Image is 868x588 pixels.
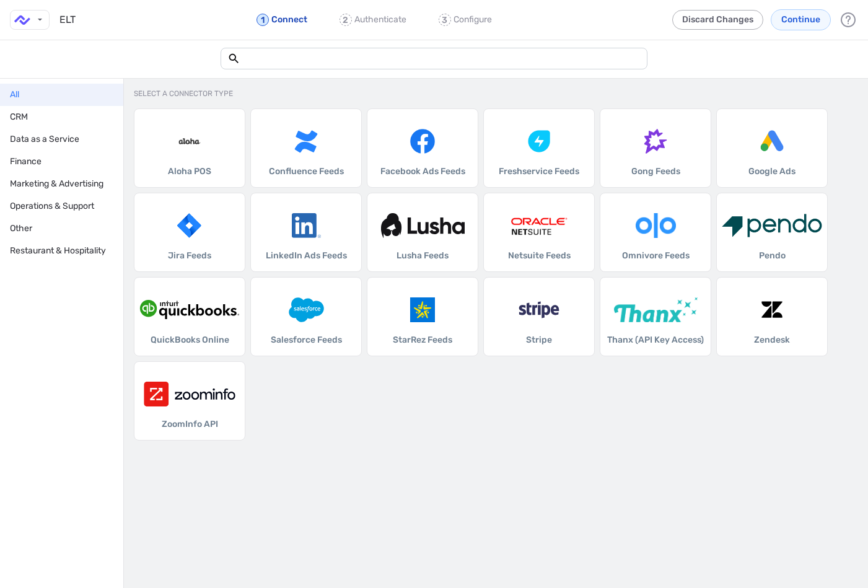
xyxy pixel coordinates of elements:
[838,10,858,30] div: Help
[672,10,763,30] button: Discard Changes
[10,132,113,147] span: Data as a Service
[759,251,786,260] h3: Pendo
[168,251,211,260] h3: Jira Feeds
[499,167,579,176] h3: Freshservice Feeds
[10,221,113,236] span: Other
[261,12,265,28] span: 1
[526,335,552,344] h3: Stripe
[454,12,492,27] p: Configure
[343,12,348,28] span: 2
[271,335,342,344] h3: Salesforce Feeds
[10,199,113,214] span: Operations & Support
[10,154,113,169] span: Finance
[266,251,347,260] h3: LinkedIn Ads Feeds
[10,244,113,258] span: Restaurant & Hospitality
[10,87,113,102] span: All
[333,9,413,31] button: 2Authenticate
[631,167,680,176] h3: Gong Feeds
[10,110,113,125] span: CRM
[607,335,704,344] h3: Thanx (API Key Access)
[10,177,113,191] span: Marketing & Advertising
[271,12,307,27] p: Connect
[151,335,229,344] h3: QuickBooks Online
[269,167,344,176] h3: Confluence Feeds
[354,12,406,27] p: Authenticate
[442,12,447,28] span: 3
[168,167,211,176] h3: Aloha POS
[508,251,571,260] h3: Netsuite Feeds
[771,9,831,30] button: Continue
[748,167,796,176] h3: Google Ads
[754,335,790,344] h3: Zendesk
[622,251,690,260] h3: Omnivore Feeds
[380,167,465,176] h3: Facebook Ads Feeds
[59,12,76,27] span: ELT
[162,419,218,429] h3: ZoomInfo API
[250,9,313,31] button: 1Connect
[393,335,452,344] h3: StarRez Feeds
[432,9,498,31] button: 3Configure
[397,251,449,260] h3: Lusha Feeds
[134,89,858,99] span: Select a connector type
